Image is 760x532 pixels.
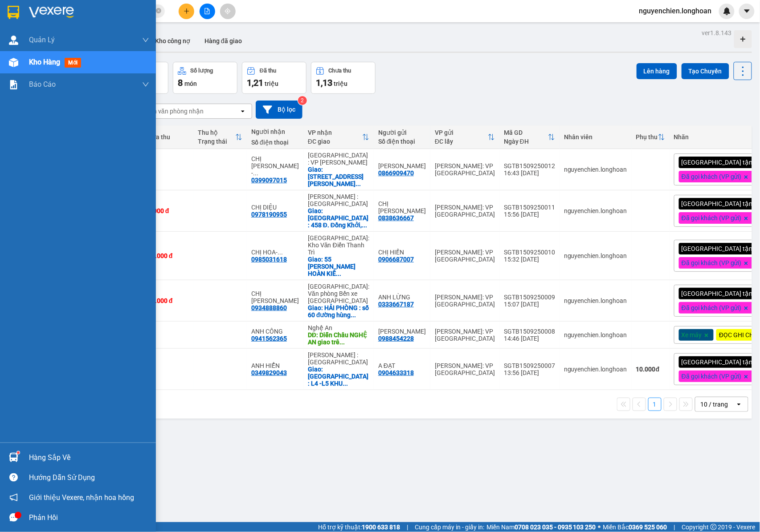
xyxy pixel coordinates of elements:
span: [PHONE_NUMBER] [4,30,68,46]
span: Mã đơn: SGTB1509250012 [4,54,137,66]
span: ... [351,311,356,318]
span: | [674,522,675,532]
span: | [407,522,408,532]
div: SGTB1509250007 [504,362,555,369]
div: Phản hồi [29,511,149,524]
div: ANH LỪNG [378,294,426,301]
div: Hàng sắp về [29,451,149,464]
span: nguyenchien.longhoan [632,5,719,16]
div: SGTB1509250009 [504,294,555,301]
span: ... [336,270,341,277]
div: 10 / trang [701,400,728,409]
div: ĐC lấy [435,138,488,145]
strong: 1900 633 818 [362,524,400,531]
div: ANH THANH [378,328,426,335]
div: Số lượng [191,68,213,74]
span: 1,13 [316,77,332,88]
img: warehouse-icon [9,36,18,45]
div: SGTB1509250012 [504,162,555,169]
button: Số lượng8món [173,62,237,94]
span: CÔNG TY TNHH CHUYỂN PHÁT NHANH BẢO AN [78,30,163,46]
div: CHỊ DIỆU [251,204,299,211]
span: 8 [178,77,183,88]
svg: open [735,401,743,408]
div: 0333667187 [378,301,414,308]
div: Nghệ An [308,324,369,331]
div: Chọn văn phòng nhận [142,107,204,116]
span: Báo cáo [29,79,56,90]
div: [PERSON_NAME]: VP [GEOGRAPHIC_DATA] [435,294,495,308]
div: ANH ĐĂNG [378,162,426,169]
div: 0941562365 [251,335,287,342]
span: Miền Bắc [603,522,667,532]
div: [GEOGRAPHIC_DATA]: Văn phòng Bến xe [GEOGRAPHIC_DATA] [308,283,369,304]
div: VP gửi [435,129,488,136]
div: Giao: HẢI PHÒNG : số 60 đường hùng vương ( chân cầu quay,) , HỒNG BÀNG , HẢI PHÒNG [308,304,369,318]
img: logo-vxr [8,6,19,19]
div: 0985031618 [251,256,287,263]
div: 16:43 [DATE] [504,169,555,177]
div: [PERSON_NAME]: VP [GEOGRAPHIC_DATA] [435,362,495,376]
div: Trạng thái [198,138,235,145]
span: ... [253,169,258,177]
span: Quản Lý [29,34,55,45]
span: Đã gọi khách (VP gửi) [682,173,742,181]
div: Người gửi [378,129,426,136]
button: file-add [200,4,215,19]
div: nguyenchien.longhoan [564,331,627,339]
button: Lên hàng [637,63,677,79]
span: notification [9,493,18,502]
div: SGTB1509250008 [504,328,555,335]
span: plus [184,8,190,14]
div: [PERSON_NAME] : [GEOGRAPHIC_DATA] [308,351,369,366]
div: [PERSON_NAME]: VP [GEOGRAPHIC_DATA] [435,328,495,342]
div: Giao: TP TÂY NINH : L4 -L5 KHU SHOPHOUSE MBLAND ĐƯỜNG 30 /4 PHƯỜNG TÂY NINH , TỈNH TÂY NINH ( NGÂ... [308,366,369,387]
div: nguyenchien.longhoan [564,297,627,304]
div: [PERSON_NAME]: VP [GEOGRAPHIC_DATA] [435,162,495,177]
span: Cung cấp máy in - giấy in: [415,522,484,532]
div: 0349829043 [251,369,287,376]
th: Toggle SortBy [303,125,374,149]
div: [PERSON_NAME]: VP [GEOGRAPHIC_DATA] [435,204,495,218]
div: ANH CÔNG [251,328,299,335]
div: Giao: 122/1 PHAN THANH , PHƯỜNG THẠC GIÁN , QUẬN THANH KHÊ , ĐÀ NẴNG [308,166,369,187]
span: ... [362,222,367,229]
span: question-circle [9,473,18,482]
span: Đã gọi khách (VP gửi) [682,304,742,312]
div: Đã thu [260,68,276,74]
img: solution-icon [9,80,18,89]
img: warehouse-icon [9,58,18,67]
span: triệu [265,80,278,87]
button: Hàng đã giao [197,30,249,52]
button: Bộ lọc [256,101,302,119]
div: SGTB1509250011 [504,204,555,211]
th: Toggle SortBy [632,125,670,149]
button: Chưa thu1,13 triệu [311,62,376,94]
div: nguyenchien.longhoan [564,366,627,373]
button: aim [220,4,236,19]
div: CHỊ THẢO - HADI BEAUTY 0905674349 [251,155,299,177]
span: down [142,81,149,88]
img: icon-new-feature [723,7,731,15]
span: message [9,513,18,522]
div: DĐ: Diễn Châu NGHỆ AN giao trên QL 1A : CẦU LỒI , DIỄN CHÂU , NGHỆ AN [308,331,369,346]
th: Toggle SortBy [499,125,560,149]
div: [GEOGRAPHIC_DATA]: Kho Văn Điển Thanh Trì [308,234,369,256]
div: Nhân viên [564,133,627,141]
div: Số điện thoại [251,139,299,146]
span: ... [339,339,345,346]
div: nguyenchien.longhoan [564,207,627,214]
div: 0988454228 [378,335,414,342]
th: Toggle SortBy [193,125,247,149]
div: nguyenchien.longhoan [564,252,627,259]
span: Giới thiệu Vexere, nhận hoa hồng [29,492,134,503]
div: ĐC giao [308,138,362,145]
button: plus [179,4,194,19]
span: Đã gọi khách (VP gửi) [682,259,742,267]
div: Mã GD [504,129,548,136]
span: 1,21 [247,77,263,88]
span: Xe máy [682,331,702,339]
div: Thu hộ [198,129,235,136]
span: down [142,36,149,44]
div: CHỊ HOA- CÔNG TY VĂN MINH [251,249,299,256]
